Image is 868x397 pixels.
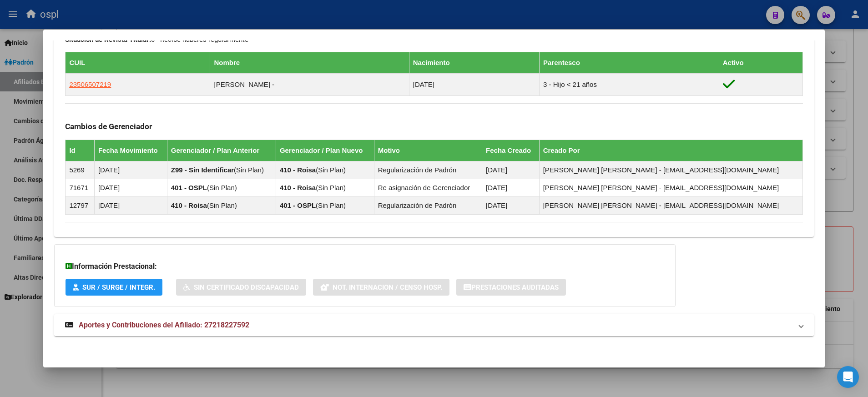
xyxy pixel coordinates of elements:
[719,52,802,73] th: Activo
[539,179,802,196] td: [PERSON_NAME] [PERSON_NAME] - [EMAIL_ADDRESS][DOMAIN_NAME]
[171,166,234,174] strong: Z99 - Sin Identificar
[176,279,306,296] button: Sin Certificado Discapacidad
[539,73,719,95] td: 3 - Hijo < 21 años
[94,161,167,179] td: [DATE]
[276,179,374,196] td: ( )
[456,279,566,296] button: Prestaciones Auditadas
[94,140,167,161] th: Fecha Movimiento
[94,179,167,196] td: [DATE]
[280,184,316,191] strong: 410 - Roisa
[54,314,813,336] mat-expansion-panel-header: Aportes y Contribuciones del Afiliado: 27218227592
[79,321,249,329] span: Aportes y Contribuciones del Afiliado: 27218227592
[236,166,262,174] span: Sin Plan
[66,196,94,214] td: 12797
[276,161,374,179] td: ( )
[82,283,155,291] span: SUR / SURGE / INTEGR.
[409,52,539,73] th: Nacimiento
[313,279,449,296] button: Not. Internacion / Censo Hosp.
[374,161,482,179] td: Regularización de Padrón
[65,121,802,131] h3: Cambios de Gerenciador
[65,35,151,44] strong: Situacion de Revista Titular:
[66,52,210,73] th: CUIL
[539,196,802,214] td: [PERSON_NAME] [PERSON_NAME] - [EMAIL_ADDRESS][DOMAIN_NAME]
[276,140,374,161] th: Gerenciador / Plan Nuevo
[482,179,540,196] td: [DATE]
[66,140,94,161] th: Id
[167,196,276,214] td: ( )
[171,201,207,209] strong: 410 - Roisa
[210,73,409,95] td: [PERSON_NAME] -
[171,184,207,191] strong: 401 - OSPL
[539,140,802,161] th: Creado Por
[482,140,540,161] th: Fecha Creado
[167,140,276,161] th: Gerenciador / Plan Anterior
[210,52,409,73] th: Nombre
[209,201,235,209] span: Sin Plan
[66,279,162,296] button: SUR / SURGE / INTEGR.
[194,283,299,291] span: Sin Certificado Discapacidad
[318,166,343,174] span: Sin Plan
[65,35,248,44] span: 0 - Recibe haberes regularmente
[66,261,664,272] h3: Información Prestacional:
[374,140,482,161] th: Motivo
[167,161,276,179] td: ( )
[280,166,316,174] strong: 410 - Roisa
[280,201,316,209] strong: 401 - OSPL
[167,179,276,196] td: ( )
[374,179,482,196] td: Re asignación de Gerenciador
[539,161,802,179] td: [PERSON_NAME] [PERSON_NAME] - [EMAIL_ADDRESS][DOMAIN_NAME]
[209,184,235,191] span: Sin Plan
[539,52,719,73] th: Parentesco
[471,283,559,291] span: Prestaciones Auditadas
[318,184,343,191] span: Sin Plan
[409,73,539,95] td: [DATE]
[318,201,343,209] span: Sin Plan
[66,179,94,196] td: 71671
[66,161,94,179] td: 5269
[69,80,111,88] span: 23506507219
[837,366,859,388] div: Open Intercom Messenger
[333,283,442,291] span: Not. Internacion / Censo Hosp.
[276,196,374,214] td: ( )
[482,161,540,179] td: [DATE]
[374,196,482,214] td: Regularización de Padrón
[94,196,167,214] td: [DATE]
[482,196,540,214] td: [DATE]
